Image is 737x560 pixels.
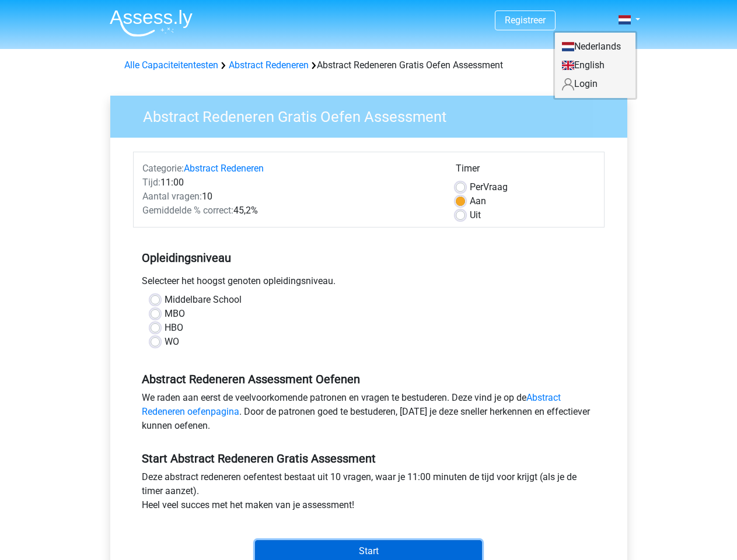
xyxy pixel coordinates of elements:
div: 10 [134,190,447,204]
div: We raden aan eerst de veelvoorkomende patronen en vragen te bestuderen. Deze vind je op de . Door... [133,391,605,437]
a: Abstract Redeneren [229,60,309,71]
span: Gemiddelde % correct: [142,205,233,216]
a: Abstract Redeneren [184,163,264,174]
label: WO [165,335,179,349]
span: Tijd: [142,177,160,188]
div: Selecteer het hoogst genoten opleidingsniveau. [133,274,605,293]
label: Uit [470,208,481,222]
img: Assessly [110,9,193,37]
span: Categorie: [142,163,184,174]
div: Timer [456,162,595,180]
a: Login [555,75,635,93]
a: Registreer [505,15,546,26]
a: Alle Capaciteitentesten [124,60,218,71]
span: Per [470,181,483,192]
div: Deze abstract redeneren oefentest bestaat uit 10 vragen, waar je 11:00 minuten de tijd voor krijg... [133,470,605,517]
label: Middelbare School [165,293,242,307]
h5: Abstract Redeneren Assessment Oefenen [142,372,596,386]
span: Aantal vragen: [142,191,202,202]
label: Vraag [470,180,508,194]
a: English [555,56,635,75]
label: MBO [165,307,185,321]
div: 11:00 [134,176,447,190]
div: 45,2% [134,204,447,218]
label: Aan [470,194,486,208]
a: Nederlands [555,37,635,56]
label: HBO [165,321,183,335]
div: Abstract Redeneren Gratis Oefen Assessment [120,58,618,72]
h3: Abstract Redeneren Gratis Oefen Assessment [129,103,619,126]
h5: Start Abstract Redeneren Gratis Assessment [142,452,596,466]
h5: Opleidingsniveau [142,246,596,269]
